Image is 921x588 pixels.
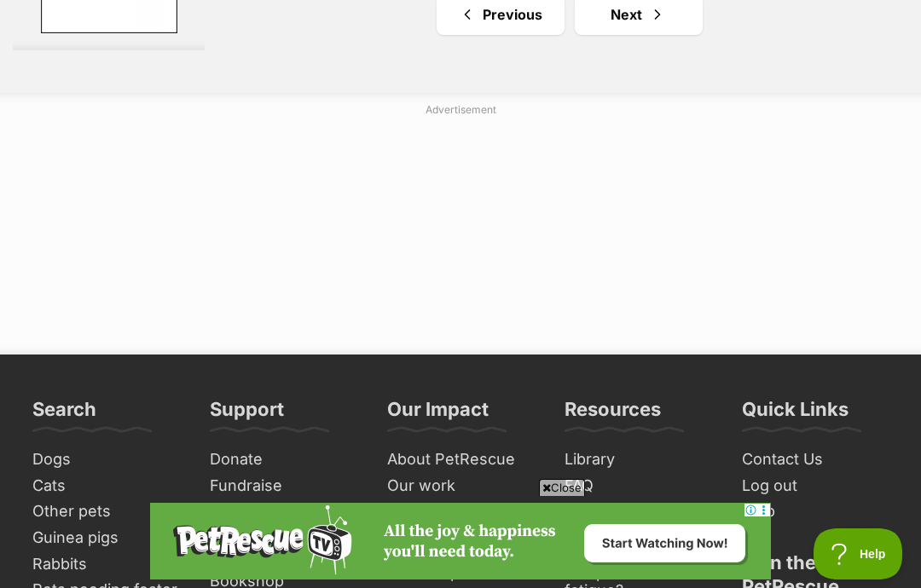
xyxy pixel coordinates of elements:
a: Contact Us [735,447,895,473]
iframe: Advertisement [150,503,771,579]
h3: Quick Links [742,397,849,431]
a: Library [558,447,718,473]
a: Rabbits [26,551,186,578]
a: Guinea pigs [26,525,186,551]
h3: Support [210,397,284,431]
a: Our work [380,473,541,499]
a: Other pets [26,499,186,525]
h3: Resources [565,397,661,431]
a: Fundraise [203,473,363,499]
a: Dogs [26,447,186,473]
a: Help [735,499,895,525]
a: Donate [203,447,363,473]
span: Close [539,479,585,496]
h3: Our Impact [387,397,489,431]
a: Cats [26,473,186,499]
a: About PetRescue [380,447,541,473]
a: Log out [735,473,895,499]
a: FAQ [558,473,718,499]
h3: Search [32,397,96,431]
iframe: Advertisement [47,124,874,337]
iframe: Help Scout Beacon - Open [814,528,904,579]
